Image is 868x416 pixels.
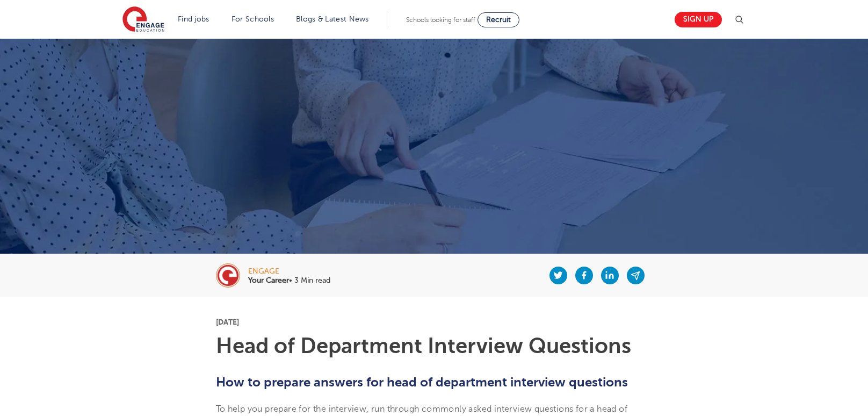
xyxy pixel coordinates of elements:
[675,12,722,27] a: Sign up
[232,15,274,23] a: For Schools
[248,276,289,284] b: Your Career
[216,335,653,357] h1: Head of Department Interview Questions
[478,12,519,27] a: Recruit
[122,6,164,33] img: Engage Education
[216,318,653,326] p: [DATE]
[296,15,369,23] a: Blogs & Latest News
[216,375,628,390] span: How to prepare answers for head of department interview questions
[406,16,475,24] span: Schools looking for staff
[248,268,330,275] div: engage
[486,16,511,24] span: Recruit
[248,277,330,284] p: • 3 Min read
[178,15,209,23] a: Find jobs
